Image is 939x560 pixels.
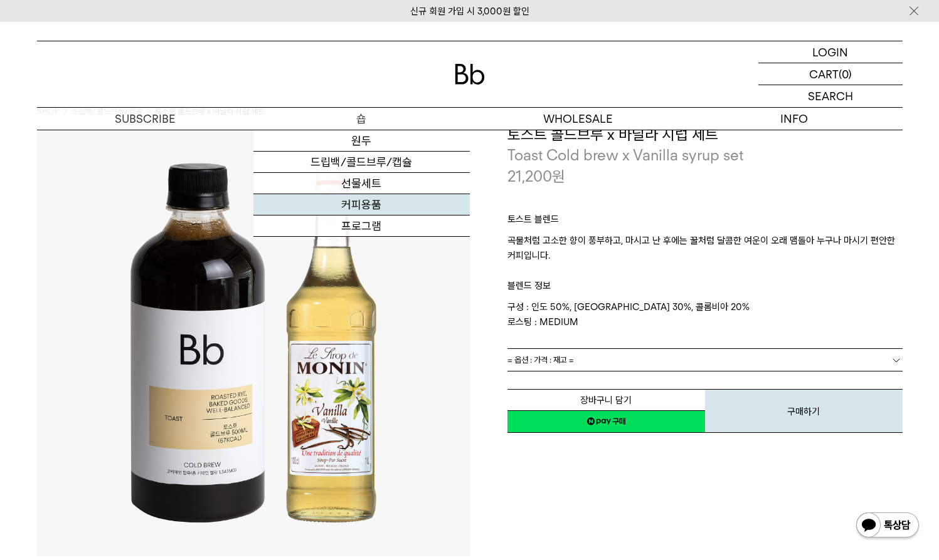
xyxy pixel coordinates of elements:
[507,212,903,233] p: 토스트 블렌드
[470,108,686,130] p: WHOLESALE
[507,263,903,299] p: 블렌드 정보
[507,410,705,433] a: 새창
[37,124,470,556] img: 토스트 콜드브루 x 바닐라 시럽 세트
[809,63,839,85] p: CART
[507,145,903,166] p: Toast Cold brew x Vanilla syrup set
[507,233,903,263] p: 곡물처럼 고소한 향이 풍부하고, 마시고 난 후에는 꿀처럼 달콤한 여운이 오래 맴돌아 누구나 마시기 편안한 커피입니다.
[410,6,529,17] a: 신규 회원 가입 시 3,000원 할인
[839,63,852,85] p: (0)
[507,299,903,329] p: 구성 : 인도 50%, [GEOGRAPHIC_DATA] 30%, 콜롬비아 20% 로스팅 : MEDIUM
[253,173,470,194] a: 선물세트
[253,108,470,130] a: 숍
[855,511,920,541] img: 카카오톡 채널 1:1 채팅 버튼
[37,108,253,130] a: SUBSCRIBE
[253,215,470,237] a: 프로그램
[552,167,565,185] span: 원
[253,152,470,173] a: 드립백/콜드브루/캡슐
[705,389,903,433] button: 구매하기
[455,64,485,85] img: 로고
[507,124,903,145] h3: 토스트 콜드브루 x 바닐라 시럽 세트
[812,41,848,63] p: LOGIN
[808,85,853,107] p: SEARCH
[686,108,903,130] p: INFO
[507,389,705,411] button: 장바구니 담기
[253,130,470,152] a: 원두
[253,194,470,215] a: 커피용품
[758,63,903,85] a: CART (0)
[507,166,565,187] p: 21,200
[758,41,903,63] a: LOGIN
[507,349,574,371] span: = 옵션 : 가격 : 재고 =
